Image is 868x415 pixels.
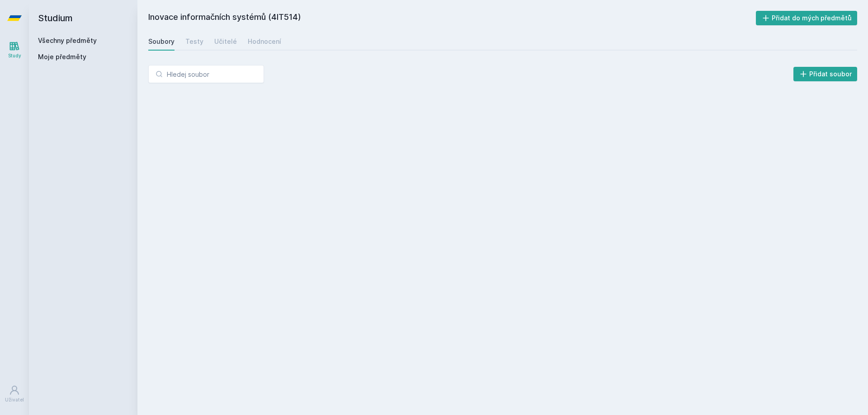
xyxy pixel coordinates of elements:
[148,33,175,51] a: Soubory
[148,11,756,25] h2: Inovace informačních systémů (4IT514)
[248,37,281,46] div: Hodnocení
[38,52,86,61] span: Moje předměty
[185,37,203,46] div: Testy
[5,396,24,403] div: Uživatel
[2,36,27,64] a: Study
[38,37,97,44] a: Všechny předměty
[214,33,237,51] a: Učitelé
[185,33,203,51] a: Testy
[756,11,858,25] button: Přidat do mých předmětů
[8,52,21,59] div: Study
[148,65,264,83] input: Hledej soubor
[148,37,175,46] div: Soubory
[2,380,27,408] a: Uživatel
[214,37,237,46] div: Učitelé
[793,67,858,81] button: Přidat soubor
[248,33,281,51] a: Hodnocení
